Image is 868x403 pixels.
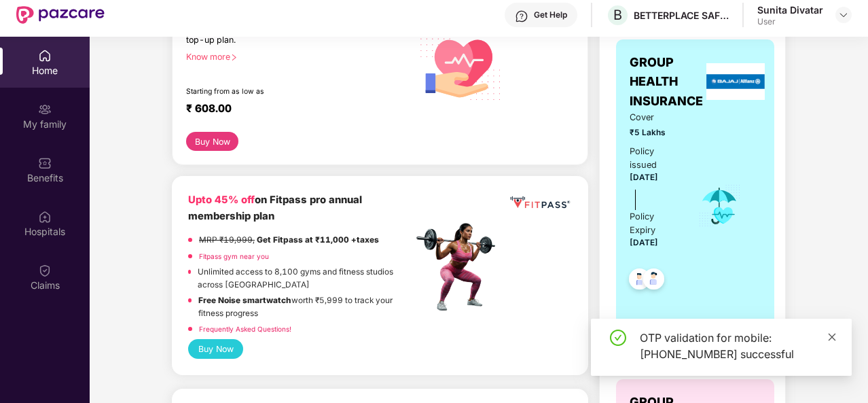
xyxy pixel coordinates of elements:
p: worth ₹5,999 to track your fitness progress [198,294,412,319]
div: ₹ 608.00 [186,102,399,118]
img: svg+xml;base64,PHN2ZyB4bWxucz0iaHR0cDovL3d3dy53My5vcmcvMjAwMC9zdmciIHhtbG5zOnhsaW5rPSJodHRwOi8vd3... [412,13,509,111]
img: svg+xml;base64,PHN2ZyBpZD0iQmVuZWZpdHMiIHhtbG5zPSJodHRwOi8vd3d3LnczLm9yZy8yMDAwL3N2ZyIgd2lkdGg9Ij... [38,156,52,170]
button: Buy Now [188,339,243,359]
b: Upto 45% off [188,194,255,206]
span: [DATE] [630,173,658,182]
span: Cover [630,111,679,124]
a: Frequently Asked Questions! [199,325,291,333]
span: GROUP HEALTH INSURANCE [630,53,703,111]
div: Policy issued [630,145,679,172]
img: svg+xml;base64,PHN2ZyB3aWR0aD0iMjAiIGhlaWdodD0iMjAiIHZpZXdCb3g9IjAgMCAyMCAyMCIgZmlsbD0ibm9uZSIgeG... [38,103,52,116]
img: svg+xml;base64,PHN2ZyBpZD0iSG9zcGl0YWxzIiB4bWxucz0iaHR0cDovL3d3dy53My5vcmcvMjAwMC9zdmciIHdpZHRoPS... [38,210,52,224]
span: [DATE] [630,238,658,247]
button: Buy Now [186,132,238,151]
del: MRP ₹19,999, [199,235,255,245]
div: Know more [186,52,404,61]
span: right [230,54,238,61]
b: on Fitpass pro annual membership plan [188,194,362,222]
img: fpp.png [412,220,507,315]
div: User [757,16,823,27]
div: Starting from as low as [186,87,355,97]
div: Get Help [534,10,567,20]
div: OTP validation for mobile: [PHONE_NUMBER] successful [640,330,835,362]
img: svg+xml;base64,PHN2ZyBpZD0iSG9tZSIgeG1sbnM9Imh0dHA6Ly93d3cudzMub3JnLzIwMDAvc3ZnIiB3aWR0aD0iMjAiIG... [38,49,52,63]
img: svg+xml;base64,PHN2ZyBpZD0iQ2xhaW0iIHhtbG5zPSJodHRwOi8vd3d3LnczLm9yZy8yMDAwL3N2ZyIgd2lkdGg9IjIwIi... [38,264,52,277]
div: Sunita Divatar [757,3,823,16]
img: icon [698,183,742,228]
div: BETTERPLACE SAFETY SOLUTIONS PRIVATE LIMITED [634,9,729,22]
p: Unlimited access to 8,100 gyms and fitness studios across [GEOGRAPHIC_DATA] [198,266,412,291]
span: check-circle [610,330,626,346]
img: svg+xml;base64,PHN2ZyBpZD0iSGVscC0zMngzMiIgeG1sbnM9Imh0dHA6Ly93d3cudzMub3JnLzIwMDAvc3ZnIiB3aWR0aD... [515,10,528,23]
span: close [827,332,837,342]
a: Fitpass gym near you [199,252,269,260]
div: Policy Expiry [630,210,679,237]
strong: Get Fitpass at ₹11,000 +taxes [257,235,379,245]
span: B [613,7,622,23]
img: insurerLogo [706,63,765,100]
img: svg+xml;base64,PHN2ZyB4bWxucz0iaHR0cDovL3d3dy53My5vcmcvMjAwMC9zdmciIHdpZHRoPSI0OC45NDMiIGhlaWdodD... [637,264,670,298]
span: ₹5 Lakhs [630,126,679,139]
img: New Pazcare Logo [16,6,105,24]
img: svg+xml;base64,PHN2ZyBpZD0iRHJvcGRvd24tMzJ4MzIiIHhtbG5zPSJodHRwOi8vd3d3LnczLm9yZy8yMDAwL3N2ZyIgd2... [838,10,849,20]
img: fppp.png [508,192,572,212]
strong: Free Noise smartwatch [198,296,291,305]
img: svg+xml;base64,PHN2ZyB4bWxucz0iaHR0cDovL3d3dy53My5vcmcvMjAwMC9zdmciIHdpZHRoPSI0OC45NDMiIGhlaWdodD... [623,264,656,298]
